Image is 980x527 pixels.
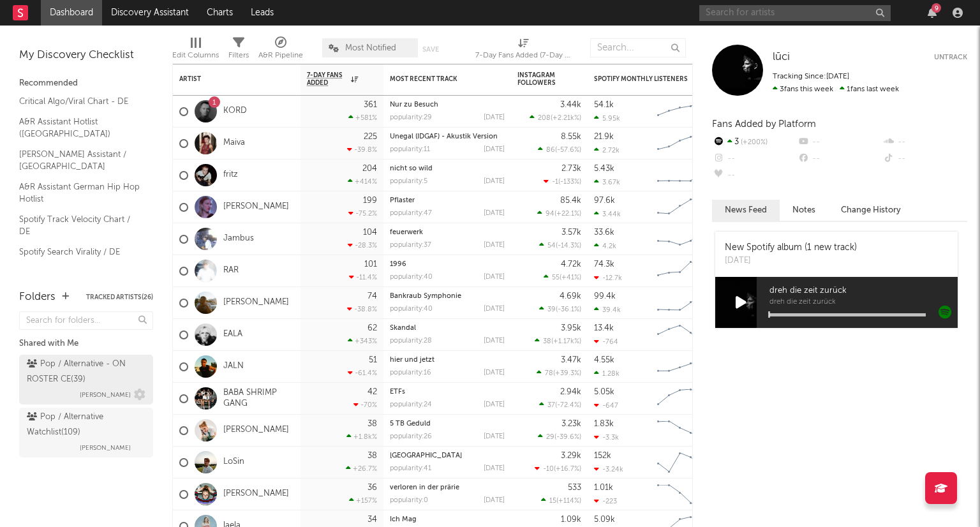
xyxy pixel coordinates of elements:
[547,306,556,313] span: 39
[484,178,505,185] div: [DATE]
[349,273,377,281] div: -11.4 %
[86,294,153,301] button: Tracked Artists(26)
[739,139,768,146] span: +200 %
[19,147,140,174] a: [PERSON_NAME] Assistant / [GEOGRAPHIC_DATA]
[546,434,554,441] span: 29
[363,197,377,205] div: 199
[594,484,613,492] div: 1.01k
[594,210,621,218] div: 3.44k
[561,133,581,141] div: 8.55k
[422,46,439,53] button: Save
[773,51,790,64] a: lūci
[780,200,828,221] button: Notes
[594,114,620,122] div: 5.95k
[556,211,579,218] span: +22.1 %
[19,94,140,108] a: Critical Algo/Viral Chart - DE
[517,71,562,87] div: Instagram Followers
[773,73,849,80] span: Tracking Since: [DATE]
[594,433,619,442] div: -3.3k
[172,48,219,63] div: Edit Columns
[539,401,581,409] div: ( )
[556,466,579,473] span: +16.7 %
[594,516,615,524] div: 5.09k
[390,197,415,204] a: Pflaster
[390,293,505,300] div: Bankraub Symphonie
[484,401,505,408] div: [DATE]
[19,245,140,259] a: Spotify Search Virality / DE
[484,274,505,281] div: [DATE]
[390,516,505,523] div: Ich Mag
[651,96,709,128] svg: Chart title
[651,415,709,447] svg: Chart title
[349,496,377,505] div: +157 %
[390,133,505,140] div: Unegal (IDGAF) - Akustik Version
[362,165,377,173] div: 204
[594,420,614,428] div: 1.83k
[553,115,579,122] span: +2.21k %
[882,134,967,151] div: --
[594,228,614,237] div: 33.6k
[390,516,417,523] a: Ich Mag
[484,465,505,472] div: [DATE]
[594,324,614,332] div: 13.4k
[390,229,423,236] a: feuerwerk
[348,209,377,218] div: -75.2 %
[390,197,505,204] div: Pflaster
[769,283,958,299] span: dreh die zeit zurück
[346,464,377,473] div: +26.7 %
[390,133,498,140] a: Unegal (IDGAF) - Akustik Version
[390,401,432,408] div: popularity: 24
[539,305,581,313] div: ( )
[347,145,377,154] div: -39.8 %
[538,115,551,122] span: 208
[555,370,579,377] span: +39.3 %
[558,498,579,505] span: +114 %
[367,484,377,492] div: 36
[484,114,505,121] div: [DATE]
[594,165,614,173] div: 5.43k
[560,101,581,109] div: 3.44k
[928,8,937,18] button: 9
[484,369,505,376] div: [DATE]
[345,44,396,52] span: Most Notified
[390,261,406,268] a: 1996
[568,484,581,492] div: 533
[390,101,505,108] div: Nur zu Besuch
[390,420,431,427] a: 5 TB Geduld
[179,75,275,83] div: Artist
[390,242,431,249] div: popularity: 37
[364,260,377,269] div: 101
[390,369,431,376] div: popularity: 16
[348,369,377,377] div: -61.4 %
[364,133,377,141] div: 225
[594,401,618,410] div: -647
[543,466,554,473] span: -10
[353,401,377,409] div: -70 %
[80,387,131,403] span: [PERSON_NAME]
[19,265,140,279] a: Apple Top 200 / DE
[307,71,348,87] span: 7-Day Fans Added
[258,48,303,63] div: A&R Pipeline
[19,408,153,457] a: Pop / Alternative Watchlist(109)[PERSON_NAME]
[19,212,140,239] a: Spotify Track Velocity Chart / DE
[594,260,614,269] div: 74.3k
[557,147,579,154] span: -57.6 %
[560,388,581,396] div: 2.94k
[537,209,581,218] div: ( )
[172,32,219,69] div: Edit Columns
[484,210,505,217] div: [DATE]
[797,134,882,151] div: --
[367,324,377,332] div: 62
[390,465,431,472] div: popularity: 41
[594,274,622,282] div: -12.7k
[19,76,153,91] div: Recommended
[828,200,914,221] button: Change History
[223,457,244,468] a: LoSin
[537,369,581,377] div: ( )
[651,479,709,510] svg: Chart title
[484,338,505,345] div: [DATE]
[561,452,581,460] div: 3.29k
[223,489,289,500] a: [PERSON_NAME]
[546,147,555,154] span: 86
[594,388,614,396] div: 5.05k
